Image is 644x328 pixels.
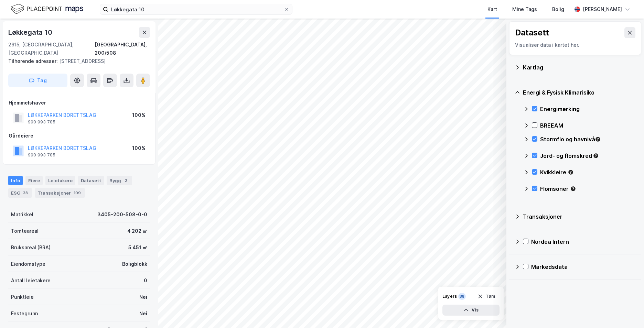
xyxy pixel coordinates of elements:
div: Eiendomstype [11,260,45,268]
div: Energimerking [540,105,636,113]
div: Tooltip anchor [593,153,599,159]
div: Stormflo og havnivå [540,135,636,143]
div: 990 993 785 [28,152,55,158]
iframe: Chat Widget [610,295,644,328]
div: Løkkegata 10 [8,27,54,38]
div: Hjemmelshaver [9,99,150,107]
div: [GEOGRAPHIC_DATA], 200/508 [95,41,150,57]
div: Kvikkleire [540,168,636,176]
div: Jord- og flomskred [540,152,636,160]
div: Layers [442,294,457,299]
div: Kartlag [523,63,636,72]
div: Tooltip anchor [568,169,574,175]
div: 109 [72,189,82,196]
div: 3405-200-508-0-0 [97,210,147,219]
div: Tooltip anchor [595,136,601,142]
div: Kart [487,5,497,13]
div: Transaksjoner [523,212,636,221]
div: Transaksjoner [35,188,85,198]
button: Tøm [473,291,500,302]
div: 38 [22,189,29,196]
div: Tomteareal [11,227,39,235]
div: Datasett [78,176,104,185]
div: 2 [122,177,129,184]
div: Nei [139,293,147,301]
div: Festegrunn [11,309,38,318]
div: [STREET_ADDRESS] [8,57,144,65]
div: Flomsoner [540,185,636,193]
div: ESG [8,188,32,198]
input: Søk på adresse, matrikkel, gårdeiere, leietakere eller personer [108,4,284,14]
div: Visualiser data i kartet her. [515,41,635,49]
button: Vis [442,305,500,316]
div: 0 [144,276,147,285]
div: 100% [132,111,146,119]
div: Bruksareal (BRA) [11,243,51,252]
div: Mine Tags [512,5,537,13]
div: 990 993 785 [28,119,55,125]
div: Energi & Fysisk Klimarisiko [523,88,636,97]
div: 2615, [GEOGRAPHIC_DATA], [GEOGRAPHIC_DATA] [8,41,95,57]
div: 38 [458,293,466,300]
div: Datasett [515,27,549,38]
div: Info [8,176,23,185]
div: 100% [132,144,146,152]
div: Punktleie [11,293,34,301]
div: Bygg [107,176,132,185]
div: Eiere [25,176,43,185]
span: Tilhørende adresser: [8,58,59,64]
div: 5 451 ㎡ [128,243,147,252]
div: [PERSON_NAME] [583,5,622,13]
div: Leietakere [45,176,75,185]
div: 4 202 ㎡ [127,227,147,235]
div: Nei [139,309,147,318]
div: Matrikkel [11,210,33,219]
div: Bolig [552,5,564,13]
div: Markedsdata [531,263,636,271]
button: Tag [8,74,67,87]
div: Boligblokk [122,260,147,268]
div: Gårdeiere [9,132,150,140]
div: Nordea Intern [531,238,636,246]
div: Tooltip anchor [570,186,576,192]
img: logo.f888ab2527a4732fd821a326f86c7f29.svg [11,3,83,15]
div: Antall leietakere [11,276,51,285]
div: BREEAM [540,121,636,130]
